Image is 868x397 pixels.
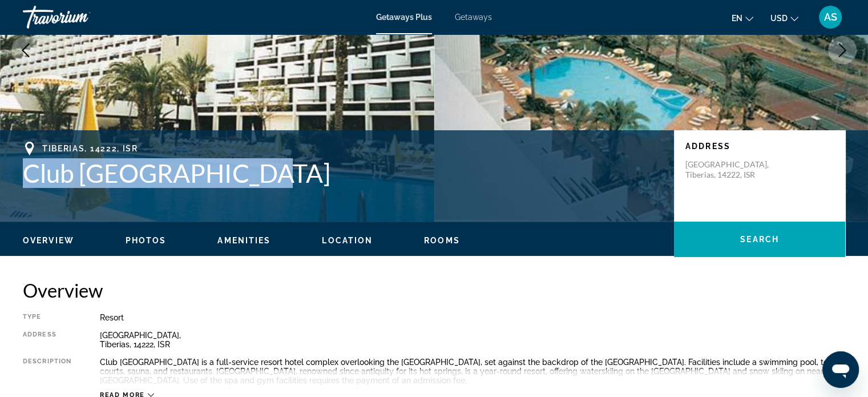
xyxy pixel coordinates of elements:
div: Description [23,358,71,385]
span: Overview [23,236,74,245]
span: en [732,14,742,23]
span: AS [824,11,837,23]
h1: Club [GEOGRAPHIC_DATA] [23,158,663,188]
button: Amenities [217,235,271,246]
iframe: Button to launch messaging window [822,351,859,388]
div: Type [23,313,71,322]
span: USD [770,14,788,23]
a: Travorium [23,2,137,32]
span: Rooms [424,236,460,245]
button: Photos [126,235,167,246]
div: Club [GEOGRAPHIC_DATA] is a full-service resort hotel complex overlooking the [GEOGRAPHIC_DATA], ... [100,358,845,385]
div: Address [23,331,71,349]
button: Next image [828,36,857,65]
button: Search [674,222,845,257]
span: Search [740,235,779,244]
div: Resort [100,313,845,322]
h2: Overview [23,279,845,302]
button: User Menu [815,5,845,29]
span: Amenities [217,236,271,245]
p: Address [685,142,834,151]
button: Location [322,235,373,246]
span: Photos [126,236,167,245]
button: Rooms [424,235,460,246]
div: [GEOGRAPHIC_DATA], Tiberias, 14222, ISR [100,331,845,349]
button: Previous image [11,36,40,65]
a: Getaways Plus [376,13,432,22]
span: Tiberias, 14222, ISR [42,144,138,153]
p: [GEOGRAPHIC_DATA], Tiberias, 14222, ISR [685,159,777,180]
button: Overview [23,235,74,246]
a: Getaways [455,13,492,22]
button: Change currency [770,10,798,26]
button: Change language [732,10,753,26]
span: Location [322,236,373,245]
